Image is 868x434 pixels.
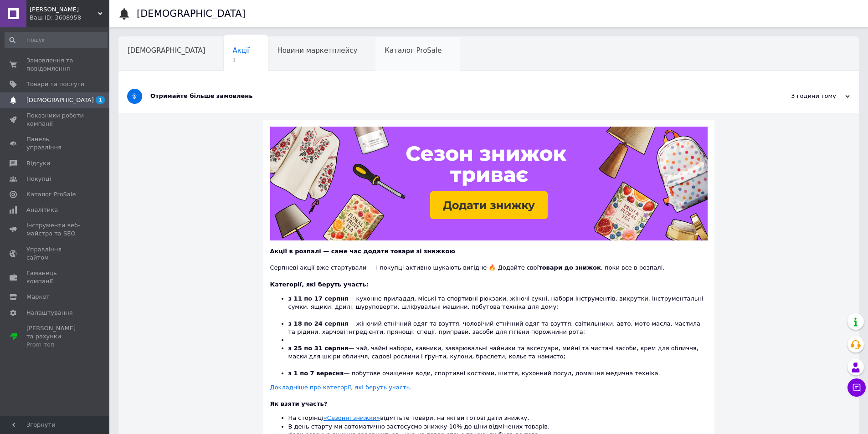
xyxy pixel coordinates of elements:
[26,324,84,349] span: [PERSON_NAME] та рахунки
[539,264,601,271] b: товари до знижок
[270,400,328,407] b: Як взяти участь?
[26,80,84,88] span: Товари та послуги
[150,92,759,100] div: Отримайте більше замовлень
[288,295,708,320] li: — кухонне приладдя, міські та спортивні рюкзаки, жіночі сукні, набори інструментів, викрутки, інс...
[26,56,84,73] span: Замовлення та повідомлення
[137,8,246,19] h1: [DEMOGRAPHIC_DATA]
[277,46,357,55] span: Новини маркетплейсу
[288,295,349,302] b: з 11 по 17 серпня
[26,245,84,262] span: Управління сайтом
[270,248,455,255] b: Акції в розпалі — саме час додати товари зі знижкою
[26,293,50,301] span: Маркет
[233,56,250,63] span: 1
[26,309,73,317] span: Налаштування
[5,32,108,48] input: Пошук
[288,369,708,378] li: — побутове очищення води, спортивні костюми, шиття, кухонний посуд, домашня медична техніка.
[385,46,442,55] span: Каталог ProSale
[270,281,369,288] b: Категорії, які беруть участь:
[759,92,850,100] div: 3 години тому
[30,5,98,14] span: Моя Косметичка
[26,112,84,128] span: Показники роботи компанії
[288,414,708,422] li: На сторінці відмітьте товари, на які ви готові дати знижку.
[847,378,866,397] button: Чат з покупцем
[324,414,380,421] a: «Сезонні знижки»
[26,175,51,183] span: Покупці
[270,384,412,391] a: Докладніше про категорії, які беруть участь.
[26,96,94,104] span: [DEMOGRAPHIC_DATA]
[288,320,349,327] b: з 18 по 24 серпня
[26,269,84,286] span: Гаманець компанії
[26,341,84,349] div: Prom топ
[288,320,708,336] li: — жіночий етнічний одяг та взуття, чоловічий етнічний одяг та взуття, світильники, авто, мото мас...
[288,423,708,431] li: В день старту ми автоматично застосуємо знижку 10% до ціни відмічених товарів.
[270,255,708,272] div: Серпневі акції вже стартували — і покупці активно шукають вигідне 🔥 Додайте свої , поки все в роз...
[233,46,250,55] span: Акції
[288,345,349,352] b: з 25 по 31 серпня
[128,46,205,55] span: [DEMOGRAPHIC_DATA]
[96,96,105,104] span: 1
[26,206,58,214] span: Аналітика
[26,190,76,199] span: Каталог ProSale
[26,159,50,168] span: Відгуки
[30,14,109,22] div: Ваш ID: 3608958
[288,370,344,377] b: з 1 по 7 вересня
[26,135,84,152] span: Панель управління
[288,344,708,369] li: — чай, чайні набори, кавники, заварювальні чайники та аксесуари, мийні та чистячі засоби, крем дл...
[26,221,84,238] span: Інструменти веб-майстра та SEO
[270,384,410,391] u: Докладніше про категорії, які беруть участь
